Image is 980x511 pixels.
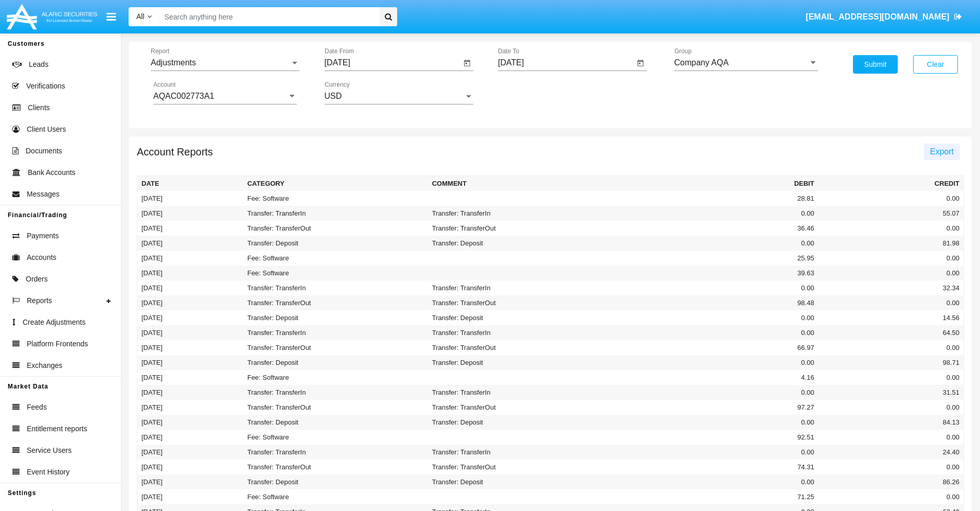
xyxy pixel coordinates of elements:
[818,430,964,445] td: 0.00
[137,325,243,340] td: [DATE]
[613,236,818,251] td: 0.00
[137,191,243,206] td: [DATE]
[613,430,818,445] td: 92.51
[818,310,964,325] td: 14.56
[818,415,964,430] td: 84.13
[159,7,376,26] input: Search
[613,176,818,191] th: Debit
[243,325,428,340] td: Transfer: TransferIn
[613,460,818,474] td: 74.31
[243,355,428,370] td: Transfer: Deposit
[428,221,613,236] td: Transfer: TransferOut
[243,415,428,430] td: Transfer: Deposit
[913,55,958,74] button: Clear
[243,251,428,266] td: Fee: Software
[137,221,243,236] td: [DATE]
[428,415,613,430] td: Transfer: Deposit
[818,460,964,474] td: 0.00
[27,295,52,306] span: Reports
[243,445,428,460] td: Transfer: TransferIn
[27,402,47,413] span: Feeds
[325,92,342,100] span: USD
[27,339,88,349] span: Platform Frontends
[613,474,818,489] td: 0.00
[243,176,428,191] th: Category
[613,221,818,236] td: 36.46
[137,266,243,280] td: [DATE]
[818,400,964,415] td: 0.00
[428,310,613,325] td: Transfer: Deposit
[428,340,613,355] td: Transfer: TransferOut
[137,148,213,156] h5: Account Reports
[27,189,60,200] span: Messages
[818,221,964,236] td: 0.00
[137,400,243,415] td: [DATE]
[818,236,964,251] td: 81.98
[801,3,967,31] a: [EMAIL_ADDRESS][DOMAIN_NAME]
[428,385,613,400] td: Transfer: TransferIn
[461,57,473,69] button: Open calendar
[27,124,66,135] span: Client Users
[26,81,65,92] span: Verifications
[613,415,818,430] td: 0.00
[243,460,428,474] td: Transfer: TransferOut
[853,55,898,74] button: Submit
[428,445,613,460] td: Transfer: TransferIn
[818,191,964,206] td: 0.00
[26,274,48,285] span: Orders
[137,460,243,474] td: [DATE]
[613,191,818,206] td: 28.81
[818,355,964,370] td: 98.71
[137,489,243,504] td: [DATE]
[5,2,99,32] img: Logo image
[137,176,243,191] th: Date
[613,400,818,415] td: 97.27
[137,445,243,460] td: [DATE]
[129,11,159,22] a: All
[243,236,428,251] td: Transfer: Deposit
[151,58,196,67] span: Adjustments
[243,400,428,415] td: Transfer: TransferOut
[137,206,243,221] td: [DATE]
[27,360,62,371] span: Exchanges
[243,310,428,325] td: Transfer: Deposit
[806,12,949,21] span: [EMAIL_ADDRESS][DOMAIN_NAME]
[27,424,87,434] span: Entitlement reports
[243,295,428,310] td: Transfer: TransferOut
[613,325,818,340] td: 0.00
[613,489,818,504] td: 71.25
[137,385,243,400] td: [DATE]
[818,340,964,355] td: 0.00
[27,252,57,263] span: Accounts
[243,221,428,236] td: Transfer: TransferOut
[243,206,428,221] td: Transfer: TransferIn
[243,474,428,489] td: Transfer: Deposit
[243,280,428,295] td: Transfer: TransferIn
[243,430,428,445] td: Fee: Software
[137,236,243,251] td: [DATE]
[243,489,428,504] td: Fee: Software
[613,251,818,266] td: 25.95
[428,325,613,340] td: Transfer: TransferIn
[613,310,818,325] td: 0.00
[613,355,818,370] td: 0.00
[137,340,243,355] td: [DATE]
[137,430,243,445] td: [DATE]
[924,144,960,160] button: Export
[428,295,613,310] td: Transfer: TransferOut
[428,460,613,474] td: Transfer: TransferOut
[137,295,243,310] td: [DATE]
[613,370,818,385] td: 4.16
[818,266,964,280] td: 0.00
[428,355,613,370] td: Transfer: Deposit
[818,206,964,221] td: 55.07
[818,385,964,400] td: 31.51
[28,102,50,113] span: Clients
[428,474,613,489] td: Transfer: Deposit
[26,146,62,156] span: Documents
[428,400,613,415] td: Transfer: TransferOut
[243,191,428,206] td: Fee: Software
[818,251,964,266] td: 0.00
[818,474,964,489] td: 86.26
[27,445,72,456] span: Service Users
